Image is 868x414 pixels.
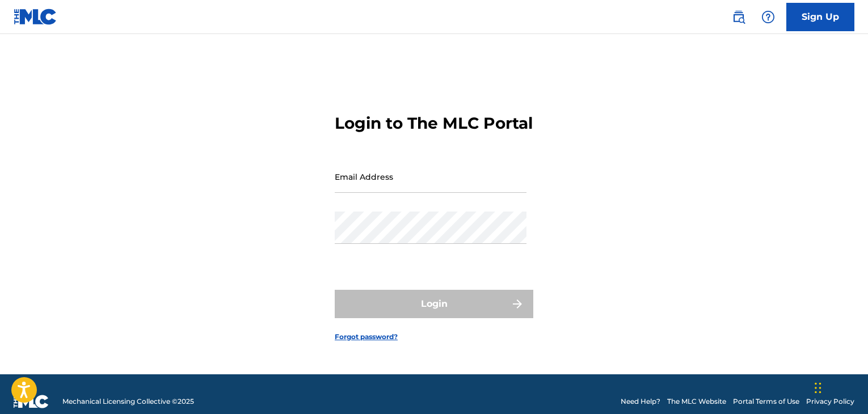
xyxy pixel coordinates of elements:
div: Drag [815,371,821,405]
a: Forgot password? [335,332,398,342]
iframe: Chat Widget [811,360,868,414]
span: Mechanical Licensing Collective © 2025 [62,396,194,407]
img: MLC Logo [14,9,57,25]
a: Privacy Policy [806,396,854,407]
a: Need Help? [621,396,660,407]
img: help [761,10,775,24]
a: Portal Terms of Use [733,396,799,407]
h3: Login to The MLC Portal [335,113,533,133]
div: Help [757,6,779,28]
a: The MLC Website [667,396,726,407]
img: logo [14,395,49,408]
a: Sign Up [786,3,854,31]
a: Public Search [727,6,750,28]
img: search [732,10,745,24]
